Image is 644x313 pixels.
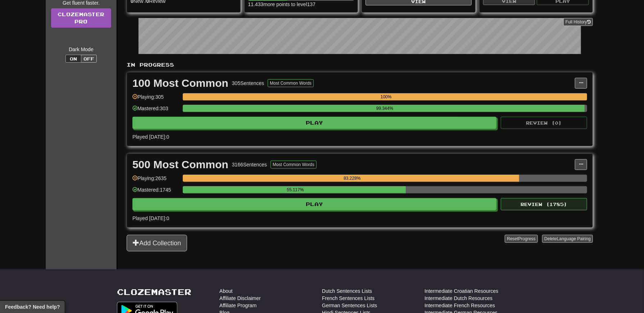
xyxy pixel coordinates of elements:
[132,159,228,170] div: 500 Most Common
[232,80,264,87] div: 305 Sentences
[132,117,496,129] button: Play
[557,236,591,241] span: Language Pairing
[322,302,377,309] a: German Sentences Lists
[132,134,169,140] span: Played [DATE]: 0
[132,215,169,221] span: Played [DATE]: 0
[81,55,97,63] button: Off
[185,175,519,182] div: 83.228%
[132,198,496,210] button: Play
[132,105,179,117] div: Mastered: 303
[542,235,593,243] button: DeleteLanguage Pairing
[219,295,261,302] a: Affiliate Disclaimer
[132,186,179,198] div: Mastered: 1745
[132,93,179,105] div: Playing: 305
[501,198,587,210] button: Review (1785)
[185,93,587,100] div: 100%
[65,55,81,63] button: On
[132,175,179,187] div: Playing: 2635
[563,18,593,26] button: Full History
[51,8,111,28] a: ClozemasterPro
[219,302,257,309] a: Affiliate Program
[501,117,587,129] button: Review (0)
[505,235,538,243] button: ResetProgress
[425,295,493,302] a: Intermediate Dutch Resources
[117,287,191,296] a: Clozemaster
[425,302,495,309] a: Intermediate French Resources
[322,295,375,302] a: French Sentences Lists
[185,105,584,112] div: 99.344%
[5,303,60,310] span: Open feedback widget
[518,236,536,241] span: Progress
[127,61,593,68] p: In Progress
[127,235,187,251] button: Add Collection
[51,46,111,53] div: Dark Mode
[322,287,372,295] a: Dutch Sentences Lists
[219,287,233,295] a: About
[132,78,228,89] div: 100 Most Common
[271,161,317,169] button: Most Common Words
[248,1,354,8] div: 11.433 more points to level 137
[232,161,267,168] div: 3166 Sentences
[425,287,498,295] a: Intermediate Croatian Resources
[268,79,314,87] button: Most Common Words
[185,186,405,193] div: 55.117%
